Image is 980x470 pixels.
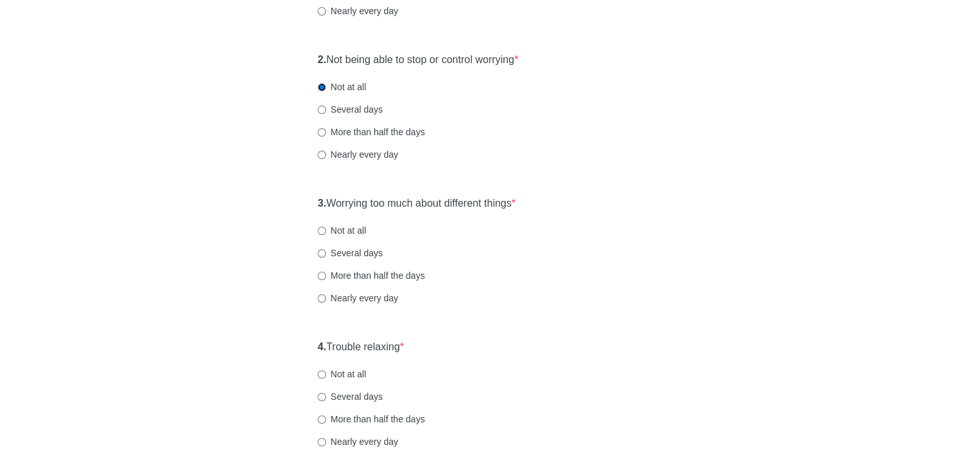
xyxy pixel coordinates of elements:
[318,269,425,282] label: More than half the days
[318,198,326,209] strong: 3.
[318,294,326,303] input: Nearly every day
[318,292,398,305] label: Nearly every day
[318,7,326,15] input: Nearly every day
[318,227,326,235] input: Not at all
[318,415,326,424] input: More than half the days
[318,128,326,136] input: More than half the days
[318,370,326,379] input: Not at all
[318,106,326,114] input: Several days
[318,80,366,93] label: Not at all
[318,83,326,91] input: Not at all
[318,54,326,65] strong: 2.
[318,413,425,426] label: More than half the days
[318,126,425,138] label: More than half the days
[318,247,383,259] label: Several days
[318,272,326,280] input: More than half the days
[318,53,518,68] label: Not being able to stop or control worrying
[318,438,326,446] input: Nearly every day
[318,390,383,403] label: Several days
[318,368,366,381] label: Not at all
[318,196,515,211] label: Worrying too much about different things
[318,148,398,161] label: Nearly every day
[318,341,326,352] strong: 4.
[318,340,404,355] label: Trouble relaxing
[318,5,398,17] label: Nearly every day
[318,393,326,401] input: Several days
[318,224,366,237] label: Not at all
[318,249,326,258] input: Several days
[318,103,383,116] label: Several days
[318,151,326,159] input: Nearly every day
[318,435,398,448] label: Nearly every day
